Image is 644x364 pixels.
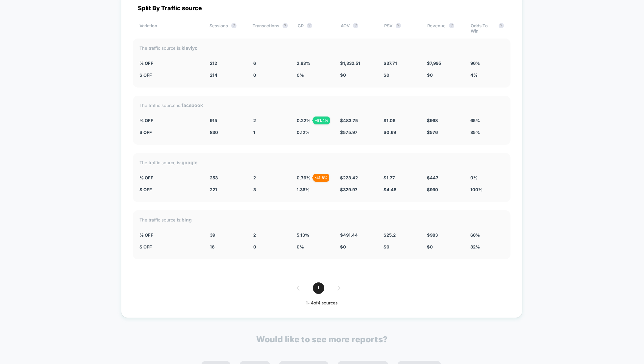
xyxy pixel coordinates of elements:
[384,244,389,249] span: $ 0
[256,334,388,344] p: Would like to see more reports?
[139,45,504,51] div: The traffic source is:
[427,244,433,249] span: $ 0
[297,72,304,78] span: 0 %
[210,61,217,66] span: 212
[253,244,256,249] span: 0
[133,5,510,12] div: Split By Traffic source
[231,23,236,28] button: ?
[340,72,346,78] span: $ 0
[449,23,454,28] button: ?
[471,23,504,34] div: Odds To Win
[210,232,215,238] span: 39
[139,187,200,192] div: $ off
[499,23,504,28] button: ?
[139,61,200,66] div: % off
[340,244,346,249] span: $ 0
[384,130,396,135] span: $ 0.69
[253,187,256,192] span: 3
[297,175,310,180] span: 0.79 %
[340,61,360,66] span: $ 1,332.51
[139,160,504,165] div: The traffic source is:
[253,72,256,78] span: 0
[384,72,389,78] span: $ 0
[470,244,504,249] div: 32%
[470,118,504,123] div: 65%
[139,23,200,34] div: Variation
[139,217,504,222] div: The traffic source is:
[353,23,358,28] button: ?
[182,102,203,108] strong: facebook
[427,61,441,66] span: $ 7,995
[313,174,329,182] div: - 41.8 %
[313,282,324,294] span: 1
[210,130,218,135] span: 830
[384,187,396,192] span: $ 4.48
[297,244,304,249] span: 0 %
[384,175,395,180] span: $ 1.77
[341,23,374,34] div: AOV
[470,175,504,180] div: 0%
[470,187,504,192] div: 100%
[384,118,395,123] span: $ 1.06
[133,300,510,306] div: 1 - 4 of 4 sources
[210,187,217,192] span: 221
[307,23,312,28] button: ?
[210,72,217,78] span: 214
[340,118,358,123] span: $ 483.75
[340,187,358,192] span: $ 329.97
[210,23,243,34] div: Sessions
[139,244,200,249] div: $ off
[384,61,397,66] span: $ 37.71
[340,232,358,238] span: $ 491.44
[210,175,218,180] span: 253
[139,72,200,78] div: $ off
[253,61,256,66] span: 6
[182,217,192,222] strong: bing
[297,187,310,192] span: 1.36 %
[297,118,310,123] span: 0.22 %
[340,130,358,135] span: $ 575.97
[427,232,438,238] span: $ 983
[210,244,214,249] span: 16
[297,130,310,135] span: 0.12 %
[313,117,330,124] div: + 81.4 %
[298,23,331,34] div: CR
[139,232,200,238] div: % off
[384,232,396,238] span: $ 25.2
[139,130,200,135] div: $ off
[253,130,255,135] span: 1
[139,175,200,180] div: % off
[182,160,197,165] strong: google
[470,61,504,66] div: 96%
[210,118,217,123] span: 915
[396,23,401,28] button: ?
[297,232,309,238] span: 5.13 %
[182,45,198,51] strong: klaviyo
[253,232,256,238] span: 2
[253,23,288,34] div: Transactions
[427,187,438,192] span: $ 990
[427,23,460,34] div: Revenue
[427,118,438,123] span: $ 968
[470,232,504,238] div: 68%
[253,118,256,123] span: 2
[427,175,438,180] span: $ 447
[427,72,433,78] span: $ 0
[470,130,504,135] div: 35%
[340,175,358,180] span: $ 223.42
[139,118,200,123] div: % off
[283,23,288,28] button: ?
[297,61,310,66] span: 2.83 %
[470,72,504,78] div: 4%
[253,175,256,180] span: 2
[384,23,417,34] div: PSV
[427,130,438,135] span: $ 576
[139,102,504,108] div: The traffic source is:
